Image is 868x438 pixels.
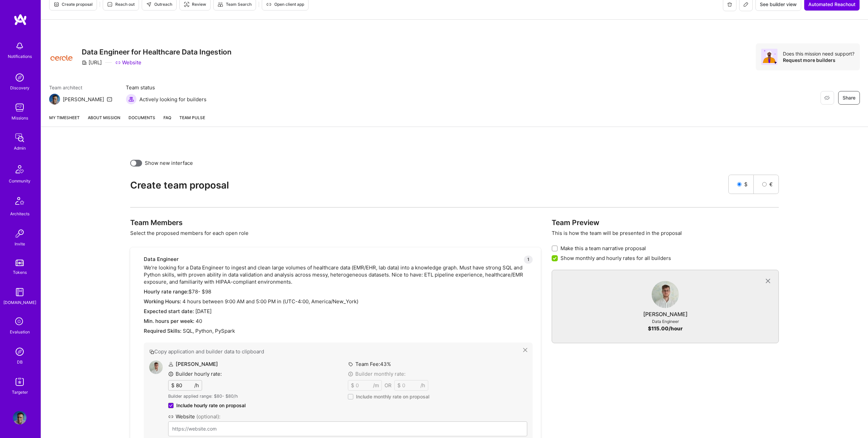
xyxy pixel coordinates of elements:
[139,96,206,103] span: Actively looking for builders
[373,382,379,389] span: /m
[783,57,854,63] div: Request more builders
[129,114,155,127] a: Documents
[130,218,541,227] h3: Team Members
[176,402,245,409] span: Include hourly rate on proposal
[163,114,171,127] a: FAQ
[13,269,27,276] div: Tokens
[13,345,26,358] img: Admin Search
[179,115,205,120] span: Team Pulse
[168,421,527,436] input: https://website.com
[88,114,120,127] a: About Mission
[115,59,141,66] a: Website
[130,180,728,191] h2: Create team proposal
[63,96,104,103] div: [PERSON_NAME]
[354,380,373,390] input: XX
[194,382,199,389] span: /h
[648,325,683,332] div: $ 115.00 /hour
[552,229,778,237] p: This is how the team will be presented in the proposal
[184,2,189,7] i: icon Targeter
[8,53,32,60] div: Notifications
[13,71,26,84] img: discovery
[560,255,671,262] span: Show monthly and hourly rates for all builders
[12,161,28,177] img: Community
[146,1,172,7] span: Outreach
[171,382,175,389] span: $
[129,114,155,121] span: Documents
[144,298,181,305] span: Working Hours:
[175,380,194,390] input: XX
[266,1,304,7] span: Open client app
[838,91,860,105] button: Share
[764,277,772,285] i: icon CloseGray
[49,47,74,64] img: Company Logo
[348,370,406,377] label: Builder monthly rate:
[13,131,26,145] img: admin teamwork
[130,229,541,237] p: Select the proposed members for each open role
[10,328,30,335] div: Evaluation
[12,114,28,122] div: Missions
[184,1,206,7] span: Review
[144,308,533,315] div: [DATE]
[149,348,523,355] button: Copy application and builder data to clipboard
[107,96,112,102] i: icon Mail
[144,327,533,334] div: SQL, Python, PySpark
[144,317,533,325] div: 40
[107,1,135,7] span: Reach out
[13,375,26,389] img: Skill Targeter
[12,389,28,396] div: Targeter
[14,145,26,152] div: Admin
[13,285,26,299] img: guide book
[149,349,154,354] i: icon Copy
[82,48,232,56] h3: Data Engineer for Healthcare Data Ingestion
[351,382,354,389] span: $
[11,411,28,424] a: User Avatar
[218,1,252,7] span: Team Search
[737,182,742,187] input: $
[168,393,245,399] p: Builder applied range: $ 80 - $ 80 /h
[144,298,533,305] div: 4 hours between in (UTC -4:00 , America/New_York )
[652,318,679,325] div: Data Engineer
[225,298,277,305] span: 9:00 AM and 5:00 PM
[54,1,93,7] span: Create proposal
[168,413,527,420] label: Website
[49,94,60,105] img: Team Architect
[9,177,31,184] div: Community
[808,1,855,8] span: Automated Reachout
[13,315,26,328] i: icon SelectionTeam
[144,256,533,263] div: Data Engineer
[144,288,533,295] div: $ 78 - $ 98
[168,361,218,367] label: [PERSON_NAME]
[16,260,24,266] img: tokens
[13,411,26,424] img: User Avatar
[761,49,777,65] img: Avatar
[348,360,391,368] label: Team Fee: 43 %
[15,240,25,247] div: Invite
[10,84,29,91] div: Discovery
[54,2,59,7] i: icon Proposal
[523,348,527,352] i: icon Close
[843,94,855,101] span: Share
[760,1,797,8] span: See builder view
[397,382,401,389] span: $
[524,256,533,264] div: 1
[762,182,767,187] input: €
[144,288,189,295] span: Hourly rate range:
[744,181,748,188] span: $
[10,210,29,217] div: Architects
[144,308,194,314] span: Expected start date:
[420,382,425,389] span: /h
[49,84,112,91] span: Team architect
[49,114,80,127] a: My timesheet
[12,194,28,210] img: Architects
[168,370,222,377] label: Builder hourly rate:
[783,50,854,57] div: Does this mission need support?
[552,218,778,227] h3: Team Preview
[144,318,194,324] span: Min. hours per week:
[144,328,181,334] span: Required Skills:
[179,114,205,127] a: Team Pulse
[401,380,420,390] input: XX
[384,382,392,389] div: OR
[652,281,679,311] a: User Avatar
[126,94,137,105] img: Actively looking for builders
[560,245,646,252] span: Make this a team narrative proposal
